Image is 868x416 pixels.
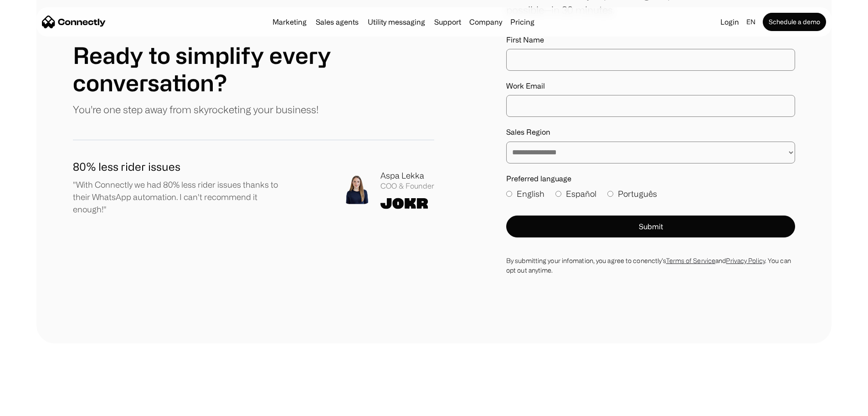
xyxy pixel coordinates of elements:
[717,16,743,28] a: Login
[18,400,55,413] ul: Language list
[312,18,362,26] a: Sales agents
[42,15,106,29] a: home
[506,174,795,183] label: Preferred language
[506,36,795,44] label: First Name
[269,18,310,26] a: Marketing
[380,169,434,182] div: Aspa Lekka
[73,179,290,216] p: "With Connectly we had 80% less rider issues thanks to their WhatsApp automation. I can't recomme...
[469,16,502,28] div: Company
[467,16,505,28] div: Company
[73,42,434,96] h1: Ready to simplify every conversation?
[73,158,290,175] h1: 80% less rider issues
[743,16,761,28] div: en
[507,18,538,26] a: Pricing
[506,82,795,90] label: Work Email
[506,128,795,137] label: Sales Region
[9,399,55,413] aside: Language selected: English
[380,182,434,190] div: COO & Founder
[506,216,795,237] button: Submit
[607,188,657,200] label: Português
[506,188,544,200] label: English
[431,18,465,26] a: Support
[746,16,755,28] div: en
[73,102,318,117] p: You're one step away from skyrocketing your business!
[555,191,561,197] input: Español
[763,13,826,31] a: Schedule a demo
[607,191,613,197] input: Português
[726,257,765,264] a: Privacy Policy
[666,257,716,264] a: Terms of Service
[364,18,429,26] a: Utility messaging
[555,188,596,200] label: Español
[506,191,512,197] input: English
[506,256,795,275] div: By submitting your infomation, you agree to conenctly’s and . You can opt out anytime.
